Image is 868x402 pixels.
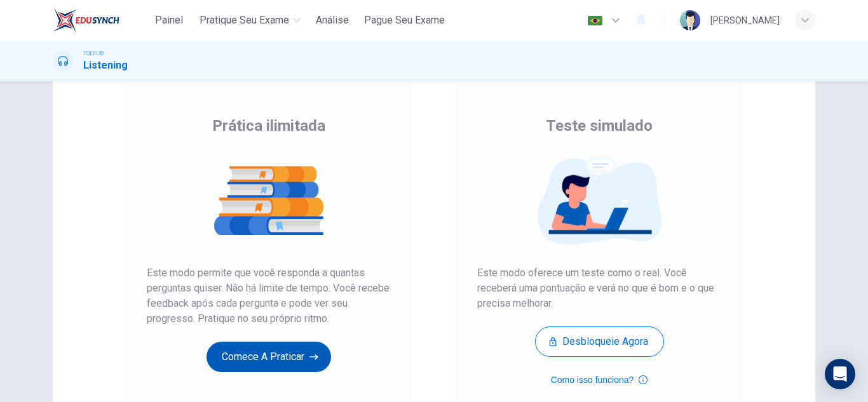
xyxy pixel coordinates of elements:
h1: Listening [83,58,128,73]
button: Painel [149,9,189,32]
span: Este modo oferece um teste como o real. Você receberá uma pontuação e verá no que é bom e o que p... [477,265,721,311]
img: pt [587,16,603,25]
button: Comece a praticar [207,342,331,372]
button: Análise [311,9,354,32]
span: Pague Seu Exame [364,13,445,28]
div: [PERSON_NAME] [710,13,780,28]
span: Prática ilimitada [212,116,325,136]
span: TOEFL® [83,49,104,58]
button: Pague Seu Exame [359,9,450,32]
span: Teste simulado [546,116,653,136]
img: Profile picture [680,10,700,30]
span: Análise [316,13,349,28]
a: EduSynch logo [53,8,149,33]
button: Desbloqueie agora [535,326,664,357]
span: Painel [155,13,183,28]
div: Open Intercom Messenger [825,359,855,389]
button: Pratique seu exame [194,9,306,32]
span: Este modo permite que você responda a quantas perguntas quiser. Não há limite de tempo. Você rece... [147,265,391,326]
button: Como isso funciona? [551,372,648,387]
img: EduSynch logo [53,8,119,33]
span: Pratique seu exame [200,13,289,28]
